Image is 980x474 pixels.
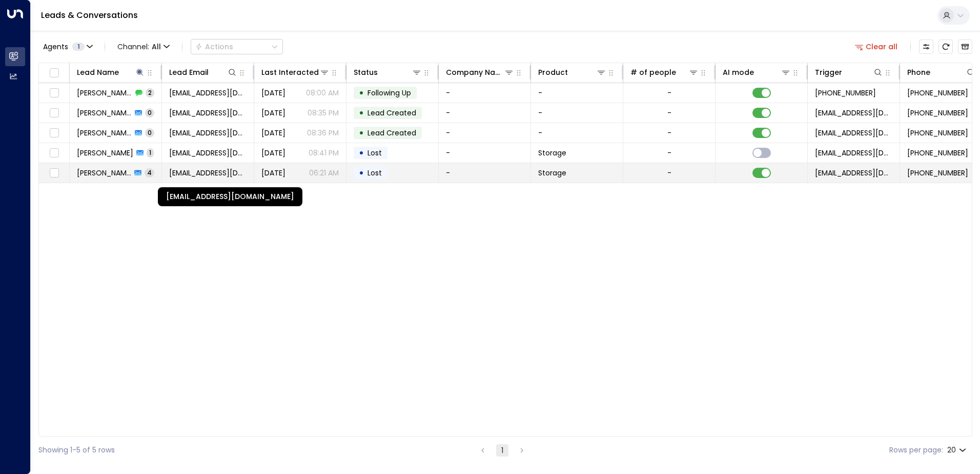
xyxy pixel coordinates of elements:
div: Button group with a nested menu [191,39,283,54]
div: Trigger [815,66,842,78]
span: Aug 18, 2025 [261,88,285,98]
div: # of people [630,66,676,78]
div: • [359,164,364,182]
a: Leads & Conversations [41,9,138,21]
span: dav1shomron@gmail.com [169,148,247,158]
span: David Chaggar [77,88,132,98]
span: leads@space-station.co.uk [815,148,892,158]
span: +447148123133 [907,148,968,158]
span: Lead Created [367,128,416,138]
td: - [439,83,531,103]
span: 0 [145,128,154,137]
span: Lost [367,168,382,178]
td: - [531,103,623,123]
button: Archived Leads [958,39,972,54]
div: - [667,128,671,138]
span: dchagg03@gmail.com [169,168,247,178]
button: Clear all [851,39,902,54]
td: - [439,143,531,163]
span: Following Up [367,88,411,98]
span: Shomron David [77,128,132,138]
div: Status [354,66,378,78]
div: Lead Email [169,66,237,78]
span: 0 [145,108,154,117]
span: +447148123133 [907,108,968,118]
span: Toggle select row [48,167,60,180]
p: 06:21 AM [309,168,339,178]
div: • [359,144,364,162]
div: Actions [195,42,233,51]
div: • [359,124,364,142]
td: - [439,163,531,183]
span: +447500326797 [907,88,968,98]
span: leads@space-station.co.uk [815,108,892,118]
span: +447500326797 [907,168,968,178]
button: Customize [919,39,933,54]
div: Product [538,66,606,78]
span: 1 [72,43,85,51]
p: 08:35 PM [308,108,339,118]
div: AI mode [723,66,754,78]
p: 08:00 AM [306,88,339,98]
p: 08:41 PM [309,148,339,158]
span: Storage [538,148,566,158]
div: Company Name [446,66,514,78]
button: Channel:All [113,39,174,54]
div: • [359,104,364,122]
span: +447500326797 [815,88,876,98]
button: Actions [191,39,283,54]
td: - [439,103,531,123]
span: 1 [147,148,154,157]
p: 08:36 PM [307,128,339,138]
span: Aug 01, 2025 [261,148,285,158]
div: Lead Email [169,66,209,78]
span: Aug 01, 2025 [261,128,285,138]
nav: pagination navigation [476,444,528,457]
div: - [667,148,671,158]
div: # of people [630,66,699,78]
button: Agents1 [38,39,96,54]
div: 20 [947,443,968,458]
span: Agents [43,43,68,50]
div: Company Name [446,66,504,78]
div: • [359,84,364,102]
span: Channel: [113,39,174,54]
span: Storage [538,168,566,178]
span: Aug 23, 2025 [261,168,285,178]
div: Showing 1-5 of 5 rows [38,445,115,456]
span: Lead Created [367,108,416,118]
div: Product [538,66,568,78]
div: Phone [907,66,976,78]
div: Lead Name [77,66,145,78]
div: Phone [907,66,930,78]
span: leads@space-station.co.uk [815,168,892,178]
span: Toggle select row [48,87,60,100]
span: dav1shomron@gmail.com [169,108,247,118]
div: Trigger [815,66,883,78]
span: Refresh [938,39,953,54]
td: - [531,83,623,103]
div: - [667,108,671,118]
span: +447148123133 [907,128,968,138]
label: Rows per page: [889,445,943,456]
div: - [667,88,671,98]
div: Last Interacted [261,66,319,78]
span: 4 [145,168,154,177]
span: Aug 01, 2025 [261,108,285,118]
span: 2 [146,88,154,97]
span: Toggle select all [48,67,60,80]
div: Status [354,66,422,78]
span: Toggle select row [48,127,60,140]
div: AI mode [723,66,791,78]
span: dav1shomron@gmail.com [169,128,247,138]
span: leads@space-station.co.uk [815,128,892,138]
span: dchagg03@gmail.com [169,88,247,98]
span: Toggle select row [48,147,60,160]
button: page 1 [496,444,508,457]
span: Toggle select row [48,107,60,120]
div: [EMAIL_ADDRESS][DOMAIN_NAME] [158,187,302,206]
span: Shomron David [77,108,132,118]
span: All [152,43,161,51]
div: Last Interacted [261,66,330,78]
span: David Chaggar [77,168,131,178]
